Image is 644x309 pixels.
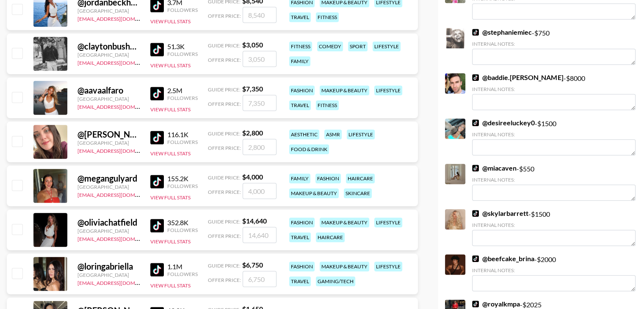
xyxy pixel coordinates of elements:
[150,238,191,245] button: View Full Stats
[289,130,319,139] div: aesthetic
[243,7,276,23] input: 8,540
[348,41,368,51] div: sport
[208,277,241,283] span: Offer Price:
[167,7,198,13] div: Followers
[77,234,163,242] a: [EMAIL_ADDRESS][DOMAIN_NAME]
[150,194,191,201] button: View Full Stats
[167,218,198,227] div: 352.8K
[77,146,163,154] a: [EMAIL_ADDRESS][DOMAIN_NAME]
[472,41,636,47] div: Internal Notes:
[472,74,479,81] img: TikTok
[289,262,315,271] div: fashion
[374,262,402,271] div: lifestyle
[167,130,198,139] div: 116.1K
[289,174,310,183] div: family
[289,188,339,198] div: makeup & beauty
[208,218,240,225] span: Guide Price:
[472,301,479,307] img: TikTok
[167,262,198,271] div: 1.1M
[472,222,636,228] div: Internal Notes:
[316,100,339,110] div: fitness
[289,41,312,51] div: fitness
[472,28,636,65] div: - $ 750
[242,129,263,137] strong: $ 2,800
[77,85,140,96] div: @ aavaalfaro
[242,85,263,93] strong: $ 7,350
[289,144,329,154] div: food & drink
[472,119,636,155] div: - $ 1500
[289,56,310,66] div: family
[208,86,240,93] span: Guide Price:
[150,263,164,276] img: TikTok
[243,95,276,111] input: 7,350
[150,106,191,113] button: View Full Stats
[167,86,198,95] div: 2.5M
[208,233,241,239] span: Offer Price:
[289,86,315,95] div: fashion
[208,262,240,269] span: Guide Price:
[150,87,164,100] img: TikTok
[77,41,140,52] div: @ claytonbush2000
[242,41,263,49] strong: $ 3,050
[472,131,636,138] div: Internal Notes:
[472,254,534,263] a: @beefcake_brina
[472,300,520,308] a: @royalkmpa
[289,276,311,286] div: travel
[472,119,479,126] img: TikTok
[167,183,198,189] div: Followers
[77,129,140,140] div: @ [PERSON_NAME]
[77,102,163,110] a: [EMAIL_ADDRESS][DOMAIN_NAME]
[167,51,198,57] div: Followers
[150,43,164,56] img: TikTok
[472,86,636,92] div: Internal Notes:
[472,164,636,201] div: - $ 550
[77,278,163,286] a: [EMAIL_ADDRESS][DOMAIN_NAME]
[150,150,191,157] button: View Full Stats
[472,210,479,217] img: TikTok
[167,227,198,233] div: Followers
[150,62,191,69] button: View Full Stats
[77,96,140,102] div: [GEOGRAPHIC_DATA]
[150,282,191,289] button: View Full Stats
[289,12,311,22] div: travel
[77,140,140,146] div: [GEOGRAPHIC_DATA]
[242,217,267,225] strong: $ 14,640
[208,189,241,195] span: Offer Price:
[208,13,241,19] span: Offer Price:
[243,227,276,243] input: 14,640
[315,174,341,183] div: fashion
[77,261,140,272] div: @ loringabriella
[320,86,369,95] div: makeup & beauty
[77,190,163,198] a: [EMAIL_ADDRESS][DOMAIN_NAME]
[167,42,198,51] div: 51.3K
[167,271,198,277] div: Followers
[167,95,198,101] div: Followers
[472,164,517,172] a: @miacaven
[77,173,140,184] div: @ megangulyard
[472,267,636,273] div: Internal Notes:
[167,139,198,145] div: Followers
[374,218,402,227] div: lifestyle
[208,174,240,181] span: Guide Price:
[208,57,241,63] span: Offer Price:
[344,188,372,198] div: skincare
[373,41,401,51] div: lifestyle
[77,184,140,190] div: [GEOGRAPHIC_DATA]
[150,175,164,188] img: TikTok
[320,218,369,227] div: makeup & beauty
[316,276,355,286] div: gaming/tech
[243,139,276,155] input: 2,800
[208,130,240,137] span: Guide Price:
[316,12,339,22] div: fitness
[472,73,563,82] a: @baddie.[PERSON_NAME]
[472,29,479,36] img: TikTok
[472,209,528,218] a: @skylarbarrett
[320,262,369,271] div: makeup & beauty
[150,131,164,144] img: TikTok
[77,14,163,22] a: [EMAIL_ADDRESS][DOMAIN_NAME]
[347,130,375,139] div: lifestyle
[472,209,636,246] div: - $ 1500
[289,232,311,242] div: travel
[243,183,276,199] input: 4,000
[316,232,345,242] div: haircare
